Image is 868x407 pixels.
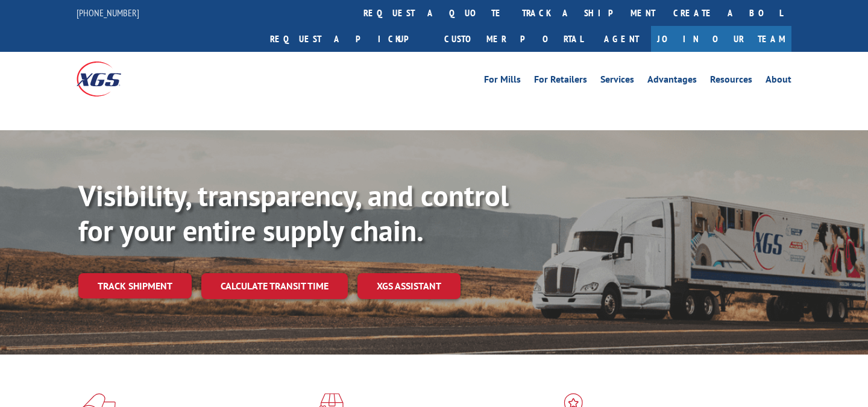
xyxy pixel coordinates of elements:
[710,75,752,88] a: Resources
[261,26,435,52] a: Request a pickup
[600,75,634,88] a: Services
[592,26,651,52] a: Agent
[201,273,348,299] a: Calculate transit time
[357,273,461,299] a: XGS ASSISTANT
[534,75,587,88] a: For Retailers
[484,75,521,88] a: For Mills
[766,75,791,88] a: About
[78,273,192,298] a: Track shipment
[647,75,697,88] a: Advantages
[651,26,791,52] a: Join Our Team
[77,7,139,19] a: [PHONE_NUMBER]
[78,177,509,249] b: Visibility, transparency, and control for your entire supply chain.
[435,26,592,52] a: Customer Portal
